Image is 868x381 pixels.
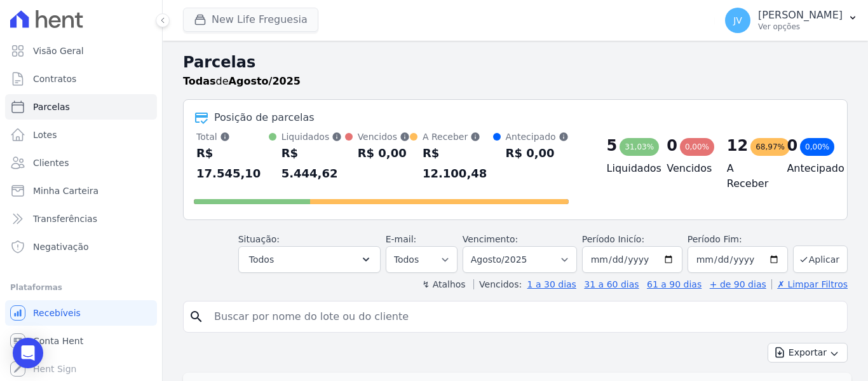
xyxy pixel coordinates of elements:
[710,279,766,289] a: + de 90 dias
[281,143,345,184] div: R$ 5.444,62
[33,100,70,113] span: Parcelas
[13,338,43,368] div: Open Intercom Messenger
[33,184,98,197] span: Minha Carteira
[582,234,644,244] label: Período Inicío:
[358,143,410,163] div: R$ 0,00
[733,16,742,25] span: JV
[33,45,84,57] span: Visão Geral
[33,73,76,85] span: Contratos
[196,130,269,143] div: Total
[584,279,639,289] a: 31 a 60 dias
[758,22,843,32] p: Ver opções
[750,138,790,156] div: 68,97%
[33,212,97,225] span: Transferências
[463,234,518,244] label: Vencimento:
[238,234,280,244] label: Situação:
[423,130,493,143] div: A Receber
[5,300,157,326] a: Recebíveis
[33,307,81,319] span: Recebíveis
[238,246,381,273] button: Todos
[5,38,157,64] a: Visão Geral
[183,51,848,74] h2: Parcelas
[680,138,714,156] div: 0,00%
[207,304,842,329] input: Buscar por nome do lote ou do cliente
[787,161,827,176] h4: Antecipado
[5,178,157,204] a: Minha Carteira
[800,138,834,156] div: 0,00%
[715,3,868,38] button: JV [PERSON_NAME] Ver opções
[422,279,465,289] label: ↯ Atalhos
[423,143,493,184] div: R$ 12.100,48
[667,161,707,176] h4: Vencidos
[727,135,748,156] div: 12
[5,150,157,176] a: Clientes
[214,110,315,125] div: Posição de parcelas
[5,206,157,232] a: Transferências
[33,128,57,141] span: Lotes
[688,233,788,246] label: Período Fim:
[196,143,269,184] div: R$ 17.545,10
[727,161,767,191] h4: A Receber
[281,130,345,143] div: Liquidados
[183,75,216,87] strong: Todas
[787,135,797,156] div: 0
[183,8,318,32] button: New Life Freguesia
[386,234,417,244] label: E-mail:
[183,74,301,89] p: de
[620,138,659,156] div: 31,03%
[506,130,569,143] div: Antecipado
[5,234,157,260] a: Negativação
[793,246,848,273] button: Aplicar
[607,135,618,156] div: 5
[647,279,702,289] a: 61 a 90 dias
[527,279,576,289] a: 1 a 30 dias
[33,156,69,169] span: Clientes
[189,309,204,324] i: search
[229,75,301,87] strong: Agosto/2025
[33,240,89,253] span: Negativação
[473,279,522,289] label: Vencidos:
[5,122,157,148] a: Lotes
[10,280,152,295] div: Plataformas
[5,328,157,354] a: Conta Hent
[667,135,677,156] div: 0
[758,9,843,22] p: [PERSON_NAME]
[5,94,157,120] a: Parcelas
[768,343,848,363] button: Exportar
[607,161,647,176] h4: Liquidados
[249,252,274,267] span: Todos
[33,335,83,347] span: Conta Hent
[506,143,569,163] div: R$ 0,00
[358,130,410,143] div: Vencidos
[5,66,157,92] a: Contratos
[771,279,848,289] a: ✗ Limpar Filtros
